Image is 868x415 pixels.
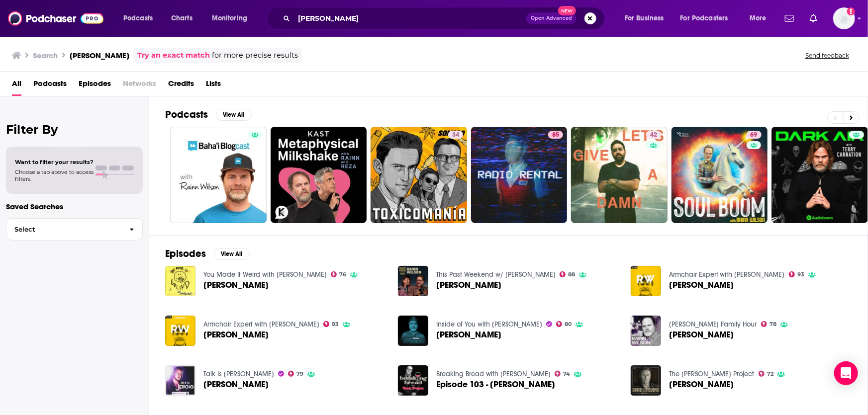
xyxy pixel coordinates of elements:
[618,10,676,26] button: open menu
[834,361,858,385] div: Open Intercom Messenger
[571,127,668,223] a: 42
[781,10,798,27] a: Show notifications dropdown
[6,122,143,137] h2: Filter By
[436,380,555,389] a: Episode 103 - Rainn Wilson
[33,76,67,96] span: Podcasts
[288,371,304,377] a: 79
[165,10,198,26] a: Charts
[669,331,734,339] a: Rainn Wilson
[203,281,269,289] a: Rainn Wilson
[33,51,58,60] h3: Search
[436,281,501,289] span: [PERSON_NAME]
[565,322,572,327] span: 80
[165,316,195,346] img: Rainn Wilson
[672,127,768,223] a: 69
[669,380,734,389] a: Rainn Wilson
[669,331,734,339] span: [PERSON_NAME]
[436,370,551,378] a: Breaking Bread with Tom Papa
[563,372,570,376] span: 74
[646,131,661,139] a: 42
[70,51,129,60] h3: [PERSON_NAME]
[743,10,779,26] button: open menu
[8,9,103,28] img: Podchaser - Follow, Share and Rate Podcasts
[761,321,777,327] a: 78
[203,331,269,339] span: [PERSON_NAME]
[203,281,269,289] span: [PERSON_NAME]
[203,320,319,329] a: Armchair Expert with Dax Shepard
[203,270,327,279] a: You Made It Weird with Pete Holmes
[203,380,269,389] span: [PERSON_NAME]
[669,320,757,329] a: Duncan Trussell Family Hour
[747,131,762,139] a: 69
[669,370,755,378] a: The Chris Cuomo Project
[669,270,785,279] a: Armchair Expert with Dax Shepard
[548,131,563,139] a: 85
[751,130,758,140] span: 69
[12,76,21,96] a: All
[165,248,250,260] a: EpisodesView All
[833,7,855,29] button: Show profile menu
[674,10,743,26] button: open menu
[552,130,559,140] span: 85
[398,365,428,396] img: Episode 103 - Rainn Wilson
[123,11,153,25] span: Podcasts
[847,7,855,15] svg: Add a profile image
[448,131,463,139] a: 34
[631,365,661,396] img: Rainn Wilson
[205,10,260,26] button: open menu
[323,321,339,327] a: 93
[770,322,776,327] span: 78
[631,266,661,296] img: Rainn Wilson
[833,7,855,29] img: User Profile
[79,76,111,96] a: Episodes
[436,320,542,329] a: Inside of You with Michael Rosenbaum
[116,10,166,26] button: open menu
[6,218,143,241] button: Select
[759,371,774,377] a: 72
[216,109,252,121] button: View All
[212,11,247,25] span: Monitoring
[332,322,339,327] span: 93
[165,365,195,396] img: Rainn Wilson
[6,202,143,211] p: Saved Searches
[669,380,734,389] span: [PERSON_NAME]
[436,270,556,279] a: This Past Weekend w/ Theo Von
[212,50,298,61] span: for more precise results
[531,16,572,21] span: Open Advanced
[165,266,195,296] img: Rainn Wilson
[206,76,221,96] a: Lists
[802,51,852,60] button: Send feedback
[436,331,501,339] a: Rainn Wilson
[165,248,206,260] h2: Episodes
[750,11,767,25] span: More
[436,281,501,289] a: Rainn Wilson
[15,168,94,182] span: Choose a tab above to access filters.
[398,266,428,296] img: Rainn Wilson
[560,271,576,277] a: 88
[680,11,728,25] span: For Podcasters
[526,12,577,24] button: Open AdvancedNew
[556,321,572,327] a: 80
[398,316,428,346] img: Rainn Wilson
[371,127,467,223] a: 34
[471,127,568,223] a: 85
[6,226,121,233] span: Select
[331,271,347,277] a: 76
[625,11,664,25] span: For Business
[452,130,459,140] span: 34
[171,11,193,25] span: Charts
[203,331,269,339] a: Rainn Wilson
[631,316,661,346] img: Rainn Wilson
